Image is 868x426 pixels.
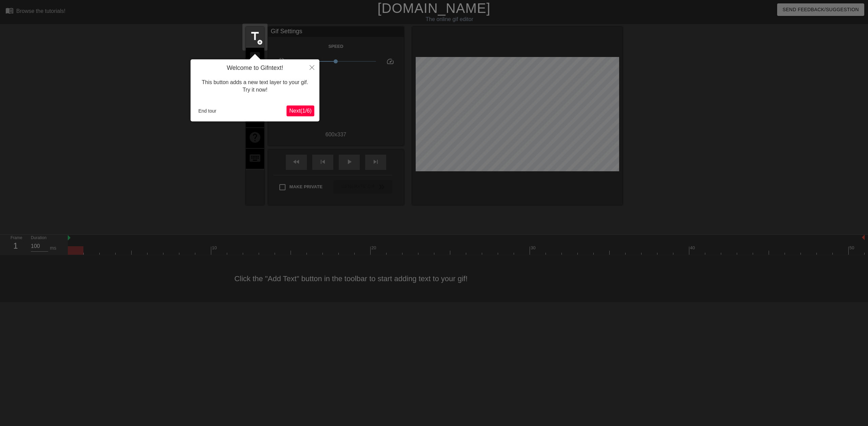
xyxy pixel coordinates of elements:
[304,59,319,75] button: Close
[289,108,312,114] span: Next ( 1 / 6 )
[196,106,219,116] button: End tour
[287,105,314,116] button: Next
[196,64,314,72] h4: Welcome to Gifntext!
[196,72,314,101] div: This button adds a new text layer to your gif. Try it now!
